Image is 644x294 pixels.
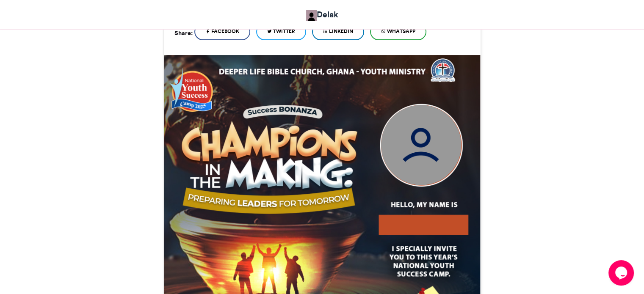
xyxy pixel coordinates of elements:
span: LinkedIn [329,27,353,35]
h5: Share: [174,27,193,38]
span: Facebook [211,27,239,35]
span: WhatsApp [387,27,415,35]
iframe: chat widget [608,260,636,286]
img: Moses Kumesi [306,10,317,21]
a: Delak [306,8,338,21]
a: Twitter [256,23,306,40]
a: WhatsApp [370,23,426,40]
a: LinkedIn [312,23,364,40]
img: user_circle.png [381,104,461,185]
span: Twitter [273,27,295,35]
a: Facebook [194,23,250,40]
